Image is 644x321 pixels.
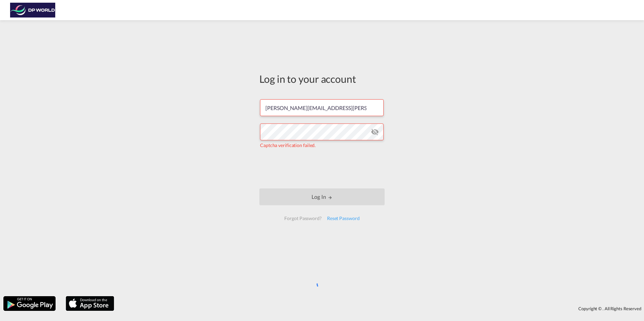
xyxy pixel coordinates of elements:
img: apple.png [65,295,115,312]
div: Copyright © . All Rights Reserved [118,303,644,314]
input: Enter email/phone number [260,99,384,116]
div: Log in to your account [259,72,385,86]
img: google.png [3,295,56,312]
div: Forgot Password? [282,212,324,224]
span: Captcha verification failed. [260,142,316,148]
md-icon: icon-eye-off [371,128,379,136]
button: LOGIN [259,188,385,205]
img: c08ca190194411f088ed0f3ba295208c.png [10,3,56,18]
iframe: reCAPTCHA [271,155,373,182]
div: Reset Password [324,212,362,224]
